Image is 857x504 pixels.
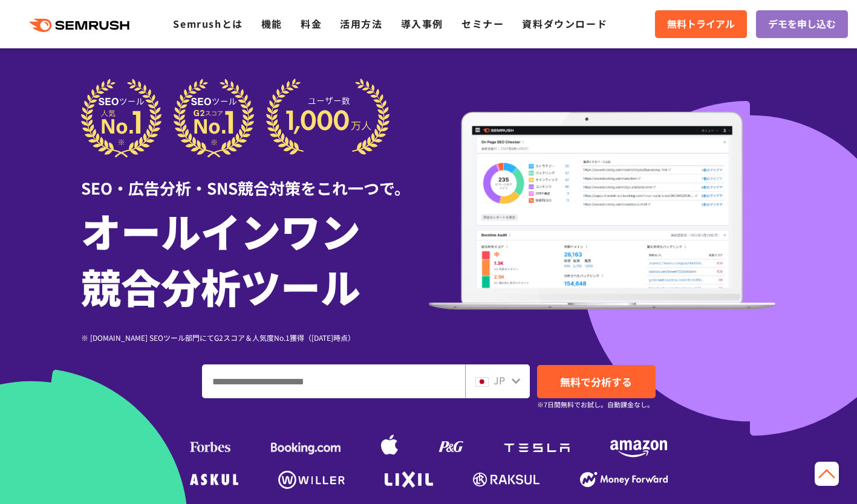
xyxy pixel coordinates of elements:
[768,16,836,32] span: デモを申し込む
[667,16,735,32] span: 無料トライアル
[655,10,747,38] a: 無料トライアル
[81,158,429,199] div: SEO・広告分析・SNS競合対策をこれ一つで。
[461,16,504,31] a: セミナー
[81,332,429,343] div: ※ [DOMAIN_NAME] SEOツール部門にてG2スコア＆人気度No.1獲得（[DATE]時点）
[537,399,654,410] small: ※7日間無料でお試し。自動課金なし。
[261,16,282,31] a: 機能
[203,365,464,398] input: ドメイン、キーワードまたはURLを入力してください
[401,16,443,31] a: 導入事例
[301,16,322,31] a: 料金
[81,202,429,314] h1: オールインワン 競合分析ツール
[340,16,382,31] a: 活用方法
[494,373,505,387] span: JP
[560,374,632,389] span: 無料で分析する
[537,365,656,398] a: 無料で分析する
[522,16,607,31] a: 資料ダウンロード
[756,10,848,38] a: デモを申し込む
[173,16,243,31] a: Semrushとは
